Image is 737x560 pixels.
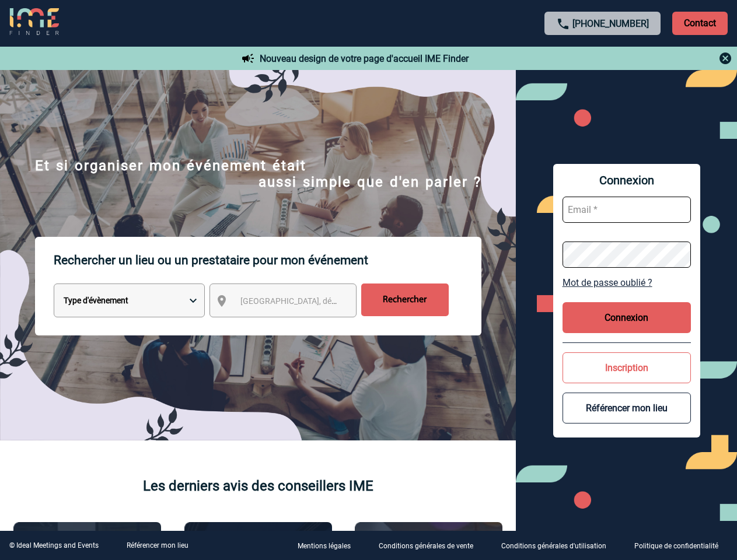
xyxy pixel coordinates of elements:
[563,277,691,288] a: Mot de passe oublié ?
[288,540,369,551] a: Mentions légales
[572,18,649,29] a: [PHONE_NUMBER]
[563,352,691,383] button: Inscription
[379,542,473,551] p: Conditions générales de vente
[563,393,691,423] button: Référencer mon lieu
[361,283,449,316] input: Rechercher
[556,17,570,31] img: call-24-px.png
[563,173,691,187] span: Connexion
[54,237,481,283] p: Rechercher un lieu ou un prestataire pour mon événement
[9,541,99,549] div: © Ideal Meetings and Events
[634,542,718,551] p: Politique de confidentialité
[563,197,691,223] input: Email *
[672,12,728,35] p: Contact
[127,541,188,549] a: Référencer mon lieu
[501,542,606,551] p: Conditions générales d'utilisation
[369,540,492,551] a: Conditions générales de vente
[492,540,625,551] a: Conditions générales d'utilisation
[625,540,737,551] a: Politique de confidentialité
[298,542,351,551] p: Mentions légales
[563,302,691,333] button: Connexion
[240,296,403,306] span: [GEOGRAPHIC_DATA], département, région...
